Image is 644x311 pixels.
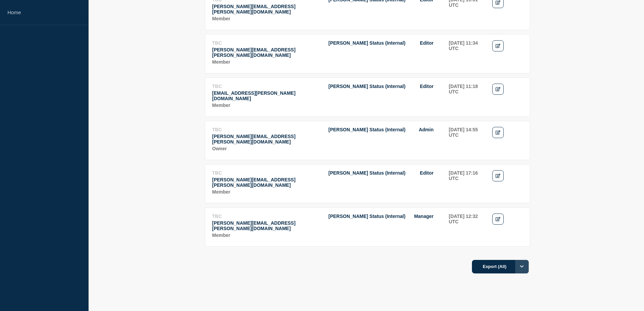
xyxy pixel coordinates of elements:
[329,40,434,46] li: Access to Hub Delmar Status (Internal) with role Editor
[329,214,434,219] li: Access to Hub Delmar Status (Internal) with role Manager
[420,84,433,89] span: Editor
[212,170,321,176] p: Name: TBC
[212,84,222,89] span: TBC
[492,213,523,240] td: Actions: Edit
[515,260,529,273] button: Options
[329,127,406,132] span: [PERSON_NAME] Status (Internal)
[492,83,523,110] td: Actions: Edit
[419,127,434,132] span: Admin
[449,40,485,66] td: Last sign-in: 2025-06-20 11:34 UTC
[212,232,321,238] p: Role: Member
[449,83,485,110] td: Last sign-in: 2025-03-05 11:18 UTC
[329,84,406,89] span: [PERSON_NAME] Status (Internal)
[212,134,321,145] p: Email: cutler.daniel@delmarcargo.com
[449,127,485,153] td: Last sign-in: 2025-08-20 14:55 UTC
[212,59,321,65] p: Role: Member
[212,170,222,176] span: TBC
[212,127,222,132] span: TBC
[329,40,406,46] span: [PERSON_NAME] Status (Internal)
[492,40,504,51] a: Edit
[420,40,433,46] span: Editor
[212,220,321,231] p: Email: lafortune.william@delmarcargo.com
[212,40,321,46] p: Name: TBC
[492,170,523,196] td: Actions: Edit
[492,127,504,138] a: Edit
[212,40,222,46] span: TBC
[449,170,485,196] td: Last sign-in: 2025-03-20 17:16 UTC
[212,4,321,15] p: Email: simpson.david@delmarcargo.com
[492,127,523,153] td: Actions: Edit
[212,84,321,89] p: Name: TBC
[492,84,504,95] a: Edit
[472,260,529,273] button: Export (All)
[329,127,434,132] li: Access to Hub Delmar Status (Internal) with role Admin
[212,90,321,101] p: Email: korin.shawn@delmarcargo.com
[329,170,406,176] span: [PERSON_NAME] Status (Internal)
[449,213,485,240] td: Last sign-in: 2025-08-20 12:32 UTC
[414,214,434,219] span: Manager
[212,103,321,108] p: Role: Member
[329,170,434,176] li: Access to Hub Delmar Status (Internal) with role Editor
[329,214,406,219] span: [PERSON_NAME] Status (Internal)
[212,189,321,195] p: Role: Member
[212,177,321,188] p: Email: kearney.christopher@delmarcargo.com
[329,84,434,89] li: Access to Hub Delmar Status (Internal) with role Editor
[212,214,222,219] span: TBC
[212,47,321,58] p: Email: longpre.bob@delmarcargo.com
[212,16,321,21] p: Role: Member
[420,170,433,176] span: Editor
[212,146,321,151] p: Role: Owner
[492,170,504,181] a: Edit
[212,214,321,219] p: Name: TBC
[492,214,504,225] a: Edit
[212,127,321,132] p: Name: TBC
[492,40,523,66] td: Actions: Edit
